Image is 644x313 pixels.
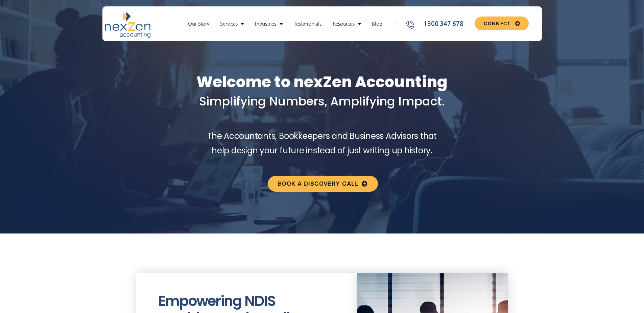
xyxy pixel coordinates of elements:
span: Simplifying Numbers, Amplifying Impact. [199,93,445,109]
a: Blog [368,21,385,27]
span: 1300 347 678 [422,20,463,29]
span: The Accountants, Bookkeepers and Business Advisors that help design your future instead of just w... [207,130,437,156]
a: 1300 347 678 [405,20,472,29]
span: CONNECT [484,21,510,26]
span: Book a discovery call [278,181,359,187]
a: Services [217,21,247,27]
nav: Menu [178,21,392,27]
a: Our Story [185,21,212,27]
a: Testimonials [290,21,325,27]
a: CONNECT [475,17,528,30]
a: Book a discovery call [268,176,378,192]
a: Industries [252,21,286,27]
a: Resources [329,21,364,27]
